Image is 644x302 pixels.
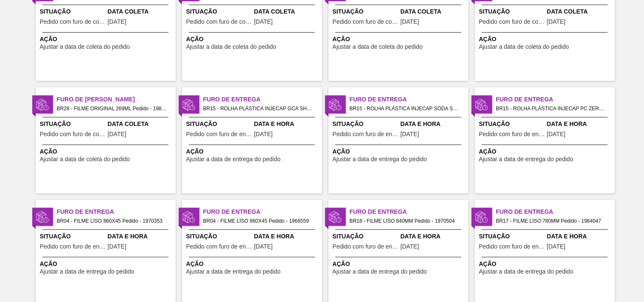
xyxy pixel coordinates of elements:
span: Furo de Entrega [350,207,469,216]
span: Situação [479,120,545,129]
span: Situação [479,7,545,16]
span: Ação [479,35,613,44]
img: status [329,98,342,111]
span: 21/08/2025, [401,131,419,137]
span: Pedido com furo de coleta [186,19,252,25]
span: Furo de Coleta [57,95,176,104]
span: Situação [333,120,399,129]
span: BR15 - ROLHA PLÁSTICA INJECAP PC ZERO SHORT Pedido - 1994858 [496,104,608,113]
span: Ajustar a data de entrega do pedido [333,268,427,275]
span: Pedido com furo de coleta [333,19,399,25]
span: 14/08/2025 [401,19,419,25]
span: Pedido com furo de entrega [479,131,545,137]
span: 21/08/2025, [401,243,419,250]
span: BR15 - ROLHA PLÁSTICA INJECAP SODA SHORT Pedido - 1994859 [350,104,462,113]
span: Pedido com furo de entrega [40,243,106,250]
img: status [36,211,49,224]
span: Pedido com furo de entrega [186,243,252,250]
span: Ajustar a data de entrega do pedido [186,268,281,275]
span: 15/08/2025 [547,19,566,25]
span: Ajustar a data de entrega do pedido [333,156,427,162]
span: Furo de Entrega [57,207,176,216]
span: Situação [186,7,252,16]
span: Situação [40,7,106,16]
span: 21/08/2025, [547,131,566,137]
span: Ação [479,260,613,268]
span: Pedido com furo de entrega [333,243,399,250]
img: status [183,211,195,224]
span: Ajustar a data de coleta do pedido [40,156,130,162]
span: Ação [479,147,613,156]
span: Ajustar a data de coleta do pedido [40,44,130,50]
span: Data Coleta [108,7,174,16]
span: 21/08/2025, [254,131,273,137]
span: Ação [40,35,174,44]
span: Pedido com furo de coleta [479,19,545,25]
span: Pedido com furo de entrega [186,131,252,137]
span: Data e Hora [401,232,467,241]
span: Situação [479,232,545,241]
span: Pedido com furo de entrega [479,243,545,250]
span: Ajustar a data de entrega do pedido [479,156,574,162]
span: Ação [186,35,320,44]
span: Data Coleta [254,7,320,16]
span: Situação [40,120,106,129]
span: Situação [186,120,252,129]
span: Data e Hora [547,120,613,129]
span: Ajustar a data de coleta do pedido [186,44,277,50]
img: status [475,98,488,111]
span: 21/08/2025 [108,131,127,137]
span: Furo de Entrega [203,95,322,104]
span: BR04 - FILME LISO 860X45 Pedido - 1970353 [57,216,169,226]
span: 21/08/2025 [254,19,273,25]
img: status [329,211,342,224]
span: BR17 - FILME LISO 780MM Pedido - 1984047 [496,216,608,226]
span: Situação [333,7,399,16]
span: Data e Hora [547,232,613,241]
span: Data e Hora [254,232,320,241]
span: Ajustar a data de coleta do pedido [333,44,423,50]
span: Data e Hora [254,120,320,129]
span: Ajustar a data de entrega do pedido [186,156,281,162]
span: BR15 - ROLHA PLÁSTICA INJECAP GCA SHORT Pedido - 2009072 [203,104,315,113]
span: Data Coleta [547,7,613,16]
span: 20/08/2025 [108,19,127,25]
span: BR18 - FILME LISO 840MM Pedido - 1970504 [350,216,462,226]
span: BR28 - FILME ORIGINAL 269ML Pedido - 1981345 [57,104,169,113]
span: Ajustar a data de entrega do pedido [479,268,574,275]
span: Situação [333,232,399,241]
span: Furo de Entrega [496,207,615,216]
img: status [183,98,195,111]
span: Pedido com furo de entrega [333,131,399,137]
img: status [36,98,49,111]
span: Data e Hora [401,120,467,129]
img: status [475,211,488,224]
span: 21/08/2025, [108,243,127,250]
span: Situação [40,232,106,241]
span: Pedido com furo de coleta [40,19,106,25]
span: Data Coleta [401,7,467,16]
span: Furo de Entrega [350,95,469,104]
span: Furo de Entrega [203,207,322,216]
span: BR04 - FILME LISO 860X45 Pedido - 1966559 [203,216,315,226]
span: Pedido com furo de coleta [40,131,106,137]
span: Ajustar a data de coleta do pedido [479,44,570,50]
span: Ação [186,147,320,156]
span: Situação [186,232,252,241]
span: Ação [333,35,467,44]
span: Ajustar a data de entrega do pedido [40,268,135,275]
span: Ação [40,147,174,156]
span: 21/08/2025, [254,243,273,250]
span: Ação [333,260,467,268]
span: Data Coleta [108,120,174,129]
span: Ação [186,260,320,268]
span: Furo de Entrega [496,95,615,104]
span: Data e Hora [108,232,174,241]
span: 19/08/2025, [547,243,566,250]
span: Ação [333,147,467,156]
span: Ação [40,260,174,268]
